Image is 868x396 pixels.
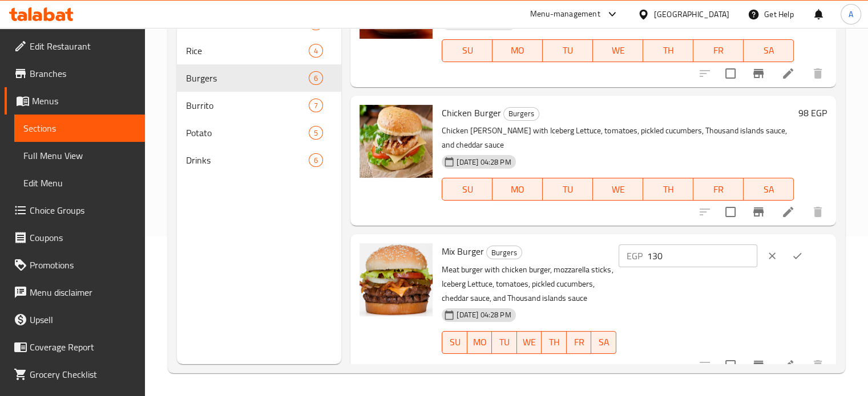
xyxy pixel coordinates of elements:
[492,39,543,62] button: MO
[643,178,693,201] button: TH
[748,42,789,59] span: SA
[647,244,757,267] input: Please enter price
[596,334,612,350] span: SA
[487,246,522,259] span: Burgers
[177,5,342,178] nav: Menu sections
[467,331,492,354] button: MO
[546,334,562,350] span: TH
[5,361,145,388] a: Grocery Checklist
[591,331,616,354] button: SA
[543,178,593,201] button: TU
[745,352,772,379] button: Branch-specific-item
[745,198,772,226] button: Branch-specific-item
[309,71,323,85] div: items
[177,146,342,174] div: Drinks6
[309,73,322,84] span: 6
[693,178,744,201] button: FR
[5,333,145,361] a: Coverage Report
[744,39,794,62] button: SA
[571,334,587,350] span: FR
[452,309,515,320] span: [DATE] 04:28 PM
[567,331,592,354] button: FR
[497,42,538,59] span: MO
[530,7,600,21] div: Menu-management
[547,42,588,59] span: TU
[452,157,515,168] span: [DATE] 04:28 PM
[447,181,488,198] span: SU
[804,60,831,87] button: delete
[14,169,145,197] a: Edit Menu
[360,243,433,316] img: Mix Burger
[447,334,462,350] span: SU
[177,119,342,146] div: Potato5
[718,62,742,85] span: Select to update
[542,331,567,354] button: TH
[309,99,323,112] div: items
[760,243,785,268] button: clear
[30,67,136,80] span: Branches
[5,251,145,279] a: Promotions
[32,94,136,108] span: Menus
[497,181,538,198] span: MO
[30,368,136,381] span: Grocery Checklist
[30,285,136,299] span: Menu disclaimer
[442,243,484,260] span: Mix Burger
[547,181,588,198] span: TU
[30,258,136,272] span: Promotions
[698,181,739,198] span: FR
[30,203,136,217] span: Choice Groups
[543,39,593,62] button: TU
[748,181,789,198] span: SA
[186,99,309,112] span: Burrito
[442,124,794,152] p: Chicken [PERSON_NAME] with Iceberg Lettuce, tomatoes, pickled cucumbers, Thousand islands sauce, ...
[447,42,488,59] span: SU
[781,67,795,80] a: Edit menu item
[5,224,145,251] a: Coupons
[442,331,467,354] button: SU
[30,340,136,354] span: Coverage Report
[23,176,136,190] span: Edit Menu
[781,205,795,219] a: Edit menu item
[849,8,853,21] span: A
[5,32,145,60] a: Edit Restaurant
[309,46,322,56] span: 4
[654,8,729,21] div: [GEOGRAPHIC_DATA]
[744,178,794,201] button: SA
[186,44,309,58] span: Rice
[517,331,542,354] button: WE
[30,313,136,326] span: Upsell
[503,107,539,121] div: Burgers
[30,39,136,53] span: Edit Restaurant
[597,42,639,59] span: WE
[309,44,323,58] div: items
[627,249,643,263] p: EGP
[492,331,517,354] button: TU
[698,42,739,59] span: FR
[360,105,433,178] img: Chicken Burger
[5,197,145,224] a: Choice Groups
[504,107,539,120] span: Burgers
[643,39,693,62] button: TH
[177,64,342,92] div: Burgers6
[804,352,831,379] button: delete
[5,279,145,306] a: Menu disclaimer
[597,181,639,198] span: WE
[593,178,643,201] button: WE
[718,200,742,224] span: Select to update
[442,178,492,201] button: SU
[492,178,543,201] button: MO
[186,153,309,167] span: Drinks
[785,243,810,268] button: ok
[804,198,831,226] button: delete
[186,126,309,140] span: Potato
[309,153,323,167] div: items
[23,149,136,162] span: Full Menu View
[472,334,488,350] span: MO
[309,128,322,138] span: 5
[177,37,342,64] div: Rice4
[522,334,538,350] span: WE
[186,71,309,85] span: Burgers
[442,263,616,305] p: Meat burger with chicken burger, mozzarella sticks, Iceberg Lettuce, tomatoes, pickled cucumbers,...
[593,39,643,62] button: WE
[309,155,322,166] span: 6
